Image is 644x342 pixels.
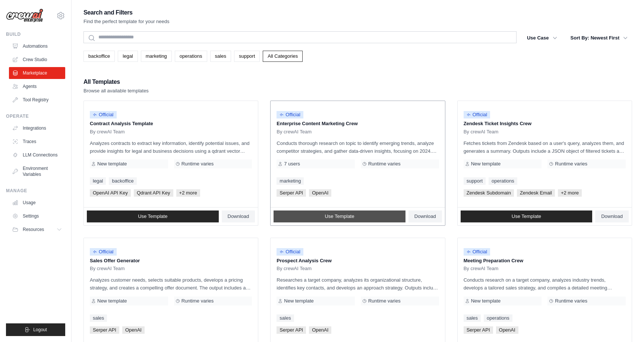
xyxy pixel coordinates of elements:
[138,213,167,219] span: Use Template
[234,51,260,62] a: support
[263,51,303,62] a: All Categories
[90,314,107,322] a: sales
[414,213,436,219] span: Download
[471,161,501,167] span: New template
[90,276,252,292] p: Analyzes customer needs, selects suitable products, develops a pricing strategy, and creates a co...
[368,298,401,304] span: Runtime varies
[277,120,439,127] p: Enterprise Content Marketing Crew
[277,314,294,322] a: sales
[277,266,312,272] span: By crewAI Team
[464,314,481,322] a: sales
[90,120,252,127] p: Contract Analysis Template
[83,18,170,25] p: Find the perfect template for your needs
[97,298,127,304] span: New template
[141,51,172,62] a: marketing
[90,248,117,256] span: Official
[181,298,214,304] span: Runtime varies
[176,189,200,197] span: +2 more
[90,129,125,135] span: By crewAI Team
[109,177,136,185] a: backoffice
[9,162,65,180] a: Environment Variables
[9,54,65,66] a: Crew Studio
[464,257,626,265] p: Meeting Preparation Crew
[83,87,149,95] p: Browse all available templates
[90,139,252,155] p: Analyzes contracts to extract key information, identify potential issues, and provide insights fo...
[464,177,486,185] a: support
[558,189,582,197] span: +2 more
[284,298,313,304] span: New template
[6,188,65,194] div: Manage
[464,139,626,155] p: Fetches tickets from Zendesk based on a user's query, analyzes them, and generates a summary. Out...
[6,113,65,119] div: Operate
[464,120,626,127] p: Zendesk Ticket Insights Crew
[277,326,306,334] span: Serper API
[408,210,442,222] a: Download
[489,177,517,185] a: operations
[277,111,303,118] span: Official
[90,189,131,197] span: OpenAI API Key
[9,80,65,92] a: Agents
[484,314,512,322] a: operations
[464,248,490,256] span: Official
[274,210,405,222] a: Use Template
[122,326,145,334] span: OpenAI
[23,227,44,232] span: Resources
[368,161,401,167] span: Runtime varies
[90,266,125,272] span: By crewAI Team
[90,177,106,185] a: legal
[512,213,541,219] span: Use Template
[464,326,493,334] span: Serper API
[309,189,331,197] span: OpenAI
[277,248,303,256] span: Official
[83,77,149,87] h2: All Templates
[464,189,514,197] span: Zendesk Subdomain
[595,210,629,222] a: Download
[464,129,499,135] span: By crewAI Team
[87,210,219,222] a: Use Template
[9,197,65,209] a: Usage
[118,51,138,62] a: legal
[277,139,439,155] p: Conducts thorough research on topic to identify emerging trends, analyze competitor strategies, a...
[277,189,306,197] span: Serper API
[33,327,47,333] span: Logout
[566,31,632,45] button: Sort By: Newest First
[555,161,587,167] span: Runtime varies
[6,323,65,336] button: Logout
[555,298,587,304] span: Runtime varies
[277,276,439,292] p: Researches a target company, analyzes its organizational structure, identifies key contacts, and ...
[222,210,255,222] a: Download
[277,177,304,185] a: marketing
[228,213,249,219] span: Download
[284,161,300,167] span: 7 users
[9,210,65,222] a: Settings
[6,9,43,23] img: Logo
[134,189,173,197] span: Qdrant API Key
[523,31,562,45] button: Use Case
[9,149,65,161] a: LLM Connections
[6,31,65,37] div: Build
[461,210,593,222] a: Use Template
[9,94,65,106] a: Tool Registry
[90,326,119,334] span: Serper API
[601,213,623,219] span: Download
[90,257,252,265] p: Sales Offer Generator
[496,326,518,334] span: OpenAI
[175,51,207,62] a: operations
[309,326,331,334] span: OpenAI
[83,7,170,18] h2: Search and Filters
[9,136,65,148] a: Traces
[181,161,214,167] span: Runtime varies
[464,111,490,118] span: Official
[277,257,439,265] p: Prospect Analysis Crew
[464,266,499,272] span: By crewAI Team
[9,224,65,235] button: Resources
[517,189,555,197] span: Zendesk Email
[83,51,115,62] a: backoffice
[9,122,65,134] a: Integrations
[277,129,312,135] span: By crewAI Team
[9,40,65,52] a: Automations
[210,51,231,62] a: sales
[325,213,354,219] span: Use Template
[97,161,127,167] span: New template
[9,67,65,79] a: Marketplace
